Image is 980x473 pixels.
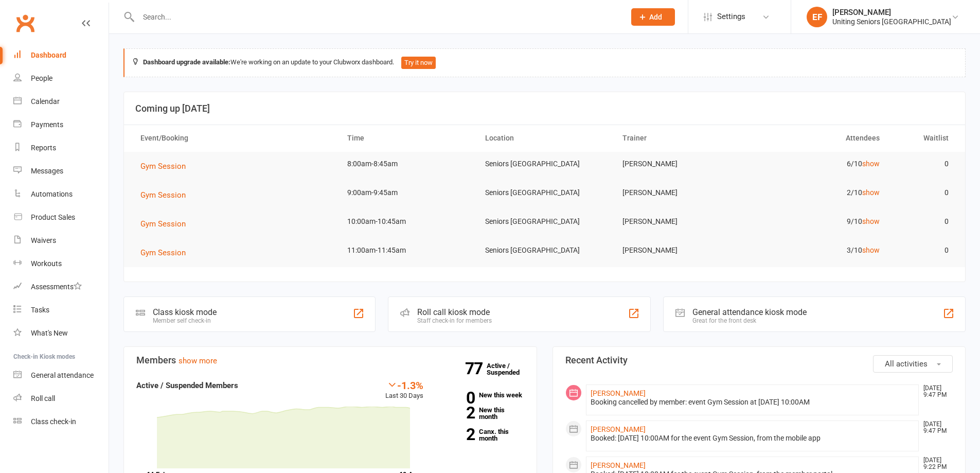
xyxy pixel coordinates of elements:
[476,152,614,176] td: Seniors [GEOGRAPHIC_DATA]
[140,218,193,230] button: Gym Session
[918,421,952,434] time: [DATE] 9:47 PM
[12,10,38,36] a: Clubworx
[591,398,915,407] div: Booking cancelled by member: event Gym Session at [DATE] 10:00AM
[136,355,524,365] h3: Members
[885,359,928,369] span: All activities
[13,90,109,113] a: Calendar
[401,57,436,69] button: Try it now
[751,238,889,262] td: 3/10
[179,356,217,365] a: show more
[862,217,880,225] a: show
[131,125,338,151] th: Event/Booking
[487,355,532,383] a: 77Active / Suspended
[476,209,614,234] td: Seniors [GEOGRAPHIC_DATA]
[717,5,745,28] span: Settings
[613,125,751,151] th: Trainer
[13,113,109,136] a: Payments
[873,355,953,373] button: All activities
[918,385,952,398] time: [DATE] 9:47 PM
[31,97,60,106] div: Calendar
[889,152,958,176] td: 0
[153,307,217,317] div: Class kiosk mode
[140,247,193,259] button: Gym Session
[476,238,614,262] td: Seniors [GEOGRAPHIC_DATA]
[565,355,953,365] h3: Recent Activity
[385,379,423,391] div: -1.3%
[417,307,492,317] div: Roll call kiosk mode
[13,206,109,229] a: Product Sales
[153,317,217,324] div: Member self check-in
[338,238,476,262] td: 11:00am-11:45am
[140,248,186,257] span: Gym Session
[476,181,614,205] td: Seniors [GEOGRAPHIC_DATA]
[31,283,82,291] div: Assessments
[31,236,56,244] div: Waivers
[439,390,475,406] strong: 0
[31,74,52,82] div: People
[751,181,889,205] td: 2/10
[476,125,614,151] th: Location
[591,434,915,443] div: Booked: [DATE] 10:00AM for the event Gym Session, from the mobile app
[31,213,75,221] div: Product Sales
[13,275,109,299] a: Assessments
[889,181,958,205] td: 0
[889,238,958,262] td: 0
[13,364,109,387] a: General attendance kiosk mode
[417,317,492,324] div: Staff check-in for members
[862,246,880,254] a: show
[439,392,524,398] a: 0New this week
[31,371,94,379] div: General attendance
[13,299,109,322] a: Tasks
[140,219,186,229] span: Gym Session
[591,461,646,469] a: [PERSON_NAME]
[13,183,109,206] a: Automations
[338,125,476,151] th: Time
[692,317,807,324] div: Great for the front desk
[13,160,109,183] a: Messages
[465,361,487,376] strong: 77
[338,152,476,176] td: 8:00am-8:45am
[613,181,751,205] td: [PERSON_NAME]
[31,51,66,59] div: Dashboard
[439,427,475,442] strong: 2
[140,189,193,201] button: Gym Session
[862,188,880,197] a: show
[338,181,476,205] td: 9:00am-9:45am
[136,381,238,390] strong: Active / Suspended Members
[889,209,958,234] td: 0
[135,103,954,114] h3: Coming up [DATE]
[135,10,618,24] input: Search...
[31,417,76,426] div: Class check-in
[631,8,675,26] button: Add
[140,190,186,200] span: Gym Session
[751,209,889,234] td: 9/10
[31,259,62,268] div: Workouts
[13,387,109,410] a: Roll call
[807,7,827,27] div: EF
[591,389,646,397] a: [PERSON_NAME]
[140,162,186,171] span: Gym Session
[439,428,524,442] a: 2Canx. this month
[31,167,63,175] div: Messages
[439,407,524,420] a: 2New this month
[123,48,966,77] div: We're working on an update to your Clubworx dashboard.
[751,152,889,176] td: 6/10
[31,120,63,129] div: Payments
[13,229,109,252] a: Waivers
[13,67,109,90] a: People
[13,136,109,160] a: Reports
[338,209,476,234] td: 10:00am-10:45am
[751,125,889,151] th: Attendees
[31,329,68,337] div: What's New
[31,144,56,152] div: Reports
[832,8,951,17] div: [PERSON_NAME]
[13,410,109,433] a: Class kiosk mode
[649,13,662,21] span: Add
[591,425,646,433] a: [PERSON_NAME]
[832,17,951,26] div: Uniting Seniors [GEOGRAPHIC_DATA]
[385,379,423,401] div: Last 30 Days
[439,405,475,421] strong: 2
[918,457,952,470] time: [DATE] 9:22 PM
[613,238,751,262] td: [PERSON_NAME]
[143,58,230,66] strong: Dashboard upgrade available:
